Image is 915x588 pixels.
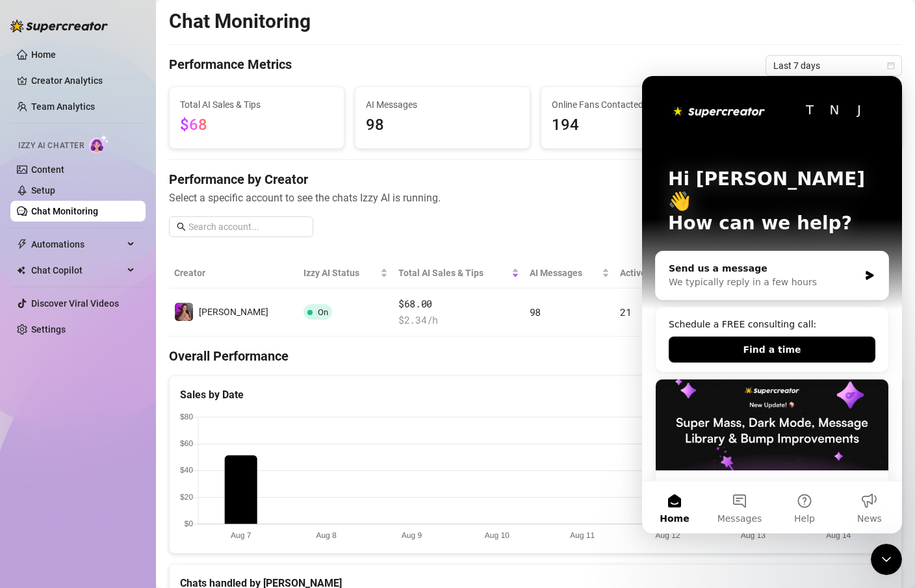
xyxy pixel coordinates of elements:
span: Select a specific account to see the chats Izzy AI is running. [169,190,902,206]
h4: Overall Performance [169,347,902,365]
span: On [318,307,328,317]
a: Home [31,49,56,60]
span: $68 [180,116,207,134]
span: AI Messages [366,97,519,112]
span: Chat Copilot [31,260,123,281]
h4: Performance by Creator [169,170,902,188]
img: logo-BBDzfeDw.svg [10,19,108,32]
span: $68.00 [398,296,519,312]
div: Super Mass, Dark Mode, Message Library & Bump Improvements [13,303,247,481]
h4: Performance Metrics [169,55,292,76]
span: Automations [31,234,123,255]
span: 98 [530,305,541,318]
a: Team Analytics [31,101,95,112]
th: Active Chats [615,258,704,288]
span: AI Messages [530,266,600,280]
img: AI Chatter [89,134,109,153]
img: Chat Copilot [17,266,25,275]
button: Help [130,405,195,457]
span: 194 [552,113,705,138]
span: search [177,222,186,231]
iframe: Intercom live chat [871,544,902,575]
span: Home [18,438,47,447]
a: Discover Viral Videos [31,298,119,309]
a: Chat Monitoring [31,206,98,216]
span: Active Chats [620,266,689,280]
th: Izzy AI Status [298,258,393,288]
th: AI Messages [524,258,615,288]
span: 21 [620,305,631,318]
span: Total AI Sales & Tips [398,266,509,280]
span: Izzy AI Status [303,266,378,280]
img: Super Mass, Dark Mode, Message Library & Bump Improvements [14,303,246,394]
a: Creator Analytics [31,70,135,91]
span: [PERSON_NAME] [199,307,268,317]
a: Setup [31,185,55,196]
span: Total AI Sales & Tips [180,97,333,112]
span: Help [152,438,173,447]
th: Creator [169,258,298,288]
span: News [215,438,240,447]
input: Search account... [188,220,305,234]
a: Content [31,164,64,175]
button: Messages [65,405,130,457]
span: Messages [75,438,120,447]
span: Izzy AI Chatter [18,140,84,152]
div: Sales by Date [180,387,891,403]
span: Last 7 days [773,56,894,75]
a: Settings [31,324,66,335]
th: Total AI Sales & Tips [393,258,524,288]
img: allison [175,303,193,321]
span: Online Fans Contacted [552,97,705,112]
button: News [195,405,260,457]
h2: Chat Monitoring [169,9,311,34]
span: calendar [887,62,895,70]
iframe: Intercom live chat [642,76,902,533]
span: thunderbolt [17,239,27,249]
span: 98 [366,113,519,138]
span: $ 2.34 /h [398,313,519,328]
